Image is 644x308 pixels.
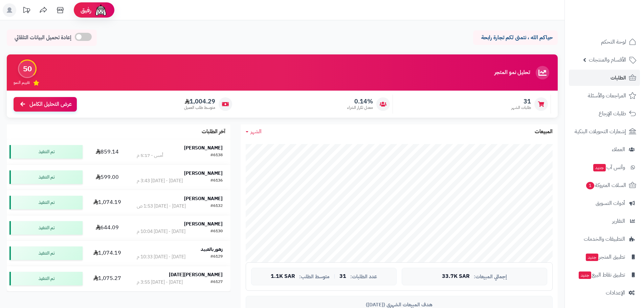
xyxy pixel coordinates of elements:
[210,177,223,184] div: #6136
[137,177,183,184] div: [DATE] - [DATE] 3:43 م
[299,274,330,280] span: متوسط الطلب:
[85,266,129,291] td: 1,075.27
[494,70,530,76] h3: تحليل نمو المتجر
[14,97,77,112] a: عرض التحليل الكامل
[271,274,295,280] span: 1.1K SAR
[334,274,335,279] span: |
[137,254,185,260] div: [DATE] - [DATE] 10:33 م
[85,215,129,240] td: 644.09
[85,241,129,266] td: 1,074.19
[250,127,262,136] span: الشهر
[29,100,72,108] span: عرض التحليل الكامل
[184,98,215,105] span: 1,004.29
[9,145,83,159] div: تم التنفيذ
[569,123,640,140] a: إشعارات التحويلات البنكية
[569,285,640,301] a: الإعدادات
[9,272,83,285] div: تم التنفيذ
[569,249,640,265] a: تطبيق المتجرجديد
[350,274,377,280] span: عدد الطلبات:
[85,190,129,215] td: 1,074.19
[569,213,640,229] a: التقارير
[606,288,625,298] span: الإعدادات
[575,127,626,136] span: إشعارات التحويلات البنكية
[584,234,625,244] span: التطبيقات والخدمات
[15,34,71,42] span: إعادة تحميل البيانات التلقائي
[9,170,83,184] div: تم التنفيذ
[569,231,640,247] a: التطبيقات والخدمات
[610,73,626,82] span: الطلبات
[588,91,626,100] span: المراجعات والأسئلة
[586,182,594,189] span: 1
[442,274,470,280] span: 33.7K SAR
[569,195,640,211] a: أدوات التسويق
[137,228,185,235] div: [DATE] - [DATE] 10:04 م
[339,274,346,280] span: 31
[569,88,640,104] a: المراجعات والأسئلة
[85,165,129,190] td: 599.00
[586,254,598,261] span: جديد
[9,221,83,235] div: تم التنفيذ
[601,37,626,47] span: لوحة التحكم
[210,152,223,159] div: #6138
[202,129,225,135] h3: آخر الطلبات
[210,254,223,260] div: #6129
[246,128,262,136] a: الشهر
[184,144,223,151] strong: [PERSON_NAME]
[137,279,183,286] div: [DATE] - [DATE] 3:55 م
[169,271,223,278] strong: [PERSON_NAME][DATE]
[569,70,640,86] a: الطلبات
[210,279,223,286] div: #6127
[612,216,625,226] span: التقارير
[612,145,625,154] span: العملاء
[569,177,640,193] a: السلات المتروكة1
[585,181,626,190] span: السلات المتروكة
[578,270,625,280] span: تطبيق نقاط البيع
[210,203,223,210] div: #6132
[569,141,640,158] a: العملاء
[569,267,640,283] a: تطبيق نقاط البيعجديد
[569,105,640,122] a: طلبات الإرجاع
[598,19,638,33] img: logo-2.png
[593,163,625,172] span: وآتس آب
[184,195,223,202] strong: [PERSON_NAME]
[535,129,553,135] h3: المبيعات
[347,105,373,111] span: معدل تكرار الشراء
[579,271,591,279] span: جديد
[184,220,223,228] strong: [PERSON_NAME]
[9,196,83,209] div: تم التنفيذ
[569,34,640,50] a: لوحة التحكم
[511,105,531,111] span: طلبات الشهر
[94,3,108,17] img: ai-face.png
[184,105,215,111] span: متوسط طلب العميل
[478,34,553,42] p: حياكم الله ، نتمنى لكم تجارة رابحة
[596,198,625,208] span: أدوات التسويق
[347,98,373,105] span: 0.14%
[511,98,531,105] span: 31
[14,80,30,86] span: تقييم النمو
[137,203,186,210] div: [DATE] - [DATE] 1:53 ص
[599,109,626,118] span: طلبات الإرجاع
[593,164,606,171] span: جديد
[137,152,163,159] div: أمس - 5:17 م
[585,252,625,262] span: تطبيق المتجر
[9,246,83,260] div: تم التنفيذ
[474,274,507,280] span: إجمالي المبيعات:
[210,228,223,235] div: #6130
[18,3,35,19] a: تحديثات المنصة
[569,159,640,175] a: وآتس آبجديد
[201,246,223,253] strong: زهور بالعبيد
[81,6,91,14] span: رفيق
[589,55,626,65] span: الأقسام والمنتجات
[184,170,223,177] strong: [PERSON_NAME]
[85,139,129,164] td: 859.14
